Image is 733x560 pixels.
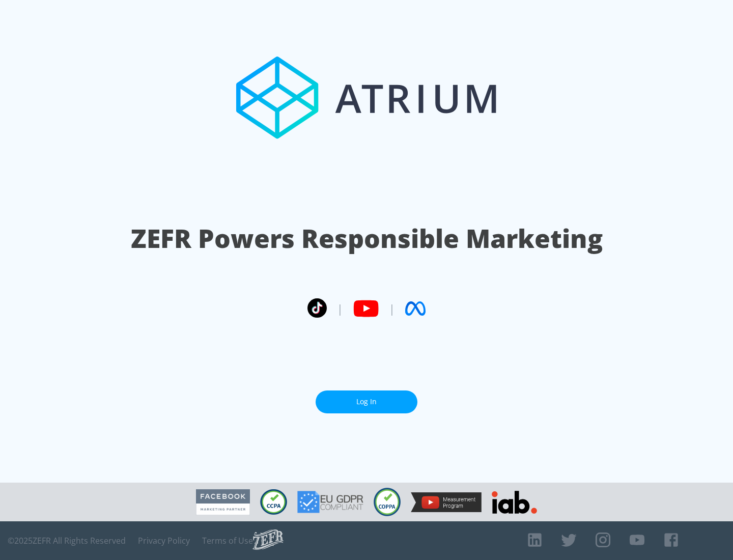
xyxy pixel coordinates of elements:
img: COPPA Compliant [374,488,401,516]
a: Log In [316,390,417,413]
img: Facebook Marketing Partner [196,489,250,515]
img: YouTube Measurement Program [411,492,482,512]
span: | [389,301,395,316]
span: © 2025 ZEFR All Rights Reserved [8,536,126,546]
span: | [337,301,343,316]
img: IAB [492,491,537,514]
a: Privacy Policy [138,536,190,546]
img: CCPA Compliant [260,489,287,515]
a: Terms of Use [202,536,253,546]
img: GDPR Compliant [297,491,363,513]
h1: ZEFR Powers Responsible Marketing [131,221,603,256]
